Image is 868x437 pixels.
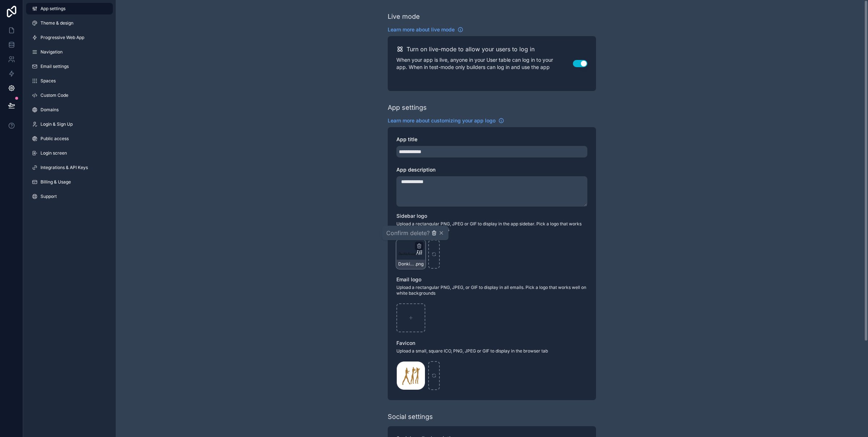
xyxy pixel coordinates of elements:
[407,45,535,53] h2: Turn on live-mode to allow your users to log in
[41,6,65,12] span: App settings
[386,229,430,237] span: Confirm delete?
[26,118,113,130] a: Login & Sign Up
[41,136,69,142] span: Public access
[396,340,415,346] span: Favicon
[396,136,417,142] span: App title
[396,276,421,282] span: Email logo
[26,176,113,188] a: Billing & Usage
[41,35,84,40] span: Progressive Web App
[41,179,71,185] span: Billing & Usage
[26,32,113,43] a: Progressive Web App
[26,162,113,173] a: Integrations & API Keys
[26,147,113,159] a: Login screen
[396,166,435,173] span: App description
[41,194,57,199] span: Support
[41,20,73,26] span: Theme & design
[26,133,113,144] a: Public access
[26,17,113,29] a: Theme & design
[396,348,587,354] span: Upload a small, square ICO, PNG, JPEG or GIF to display in the browser tab
[26,3,113,14] a: App settings
[26,46,113,58] a: Navigation
[41,92,68,98] span: Custom Code
[388,117,495,124] span: Learn more about customizing your app logo
[41,107,59,113] span: Domains
[398,261,415,267] span: Donkieskraal-Dashboard-Logo-
[396,285,587,296] span: Upload a rectangular PNG, JPEG, or GIF to display in all emails. Pick a logo that works well on w...
[388,117,504,124] a: Learn more about customizing your app logo
[26,75,113,87] a: Spaces
[388,26,455,33] span: Learn more about live mode
[41,121,73,127] span: Login & Sign Up
[26,90,113,101] a: Custom Code
[26,104,113,116] a: Domains
[26,191,113,202] a: Support
[388,103,427,113] div: App settings
[388,12,420,22] div: Live mode
[41,64,69,69] span: Email settings
[396,221,587,233] span: Upload a rectangular PNG, JPEG or GIF to display in the app sidebar. Pick a logo that works well ...
[41,78,56,84] span: Spaces
[396,56,573,71] p: When your app is live, anyone in your User table can log in to your app. When in test-mode only b...
[388,26,463,33] a: Learn more about live mode
[388,412,433,422] div: Social settings
[41,150,67,156] span: Login screen
[26,61,113,72] a: Email settings
[396,213,427,219] span: Sidebar logo
[41,49,63,55] span: Navigation
[415,261,424,267] span: .png
[41,165,88,170] span: Integrations & API Keys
